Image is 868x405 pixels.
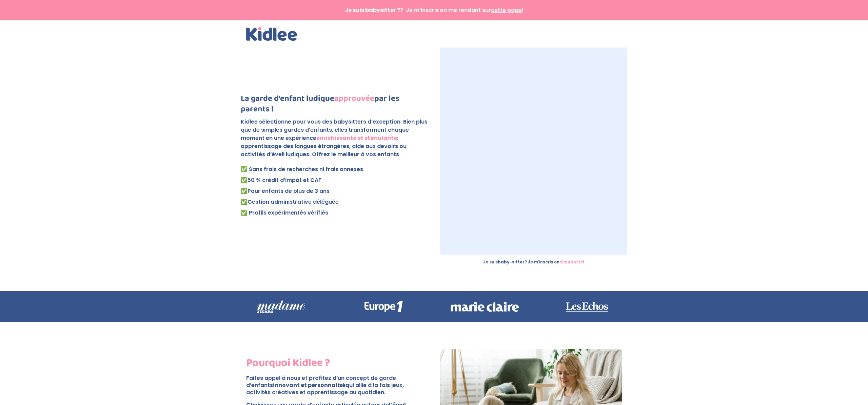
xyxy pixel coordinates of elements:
strong: innovant et personnalisé [273,381,346,389]
span: ✅ Sans frais de recherches ni frais annexes [241,165,363,173]
strong: ✅ [241,187,248,195]
span: ✅ Profils expérimentés vérifiés [241,209,328,217]
strong: approuvée [334,92,374,105]
p: ? Je m’inscris en me rendant sur ! [246,7,622,13]
h1: La garde d’enfant ludique par les parents ! [241,93,428,118]
strong: baby-sitter [498,259,525,265]
img: les echos [547,291,627,322]
strong: Je suis babysitter ? [345,6,400,14]
h2: Pourquoi Kidlee ? [246,355,428,375]
span: cette page [491,6,522,14]
img: madame-figaro [241,291,321,322]
p: Kidlee sélectionne pour vous des babysitters d’exception. Bien plus que de simples gardes d’enfan... [241,118,428,164]
img: europe 1 [343,291,423,322]
img: marie claire [445,291,525,322]
p: Je suis ? Je m’inscris en [440,260,627,264]
strong: ✅ [241,176,248,184]
iframe: formulaire-inscription-famille [440,48,627,255]
img: Kidlee - Logo [246,27,297,41]
span: ✅Gestion administrative déléguée [241,198,339,206]
strong: enrichissante et stimulante [316,134,397,142]
a: cliquant ici [559,259,584,265]
span: 50 % crédit d’impôt et CAF Pour enfants de plus de 3 ans [241,176,330,195]
p: Faites appel à nous et profitez d’un concept de garde d’enfants qui allie à la fois jeux, activit... [246,375,428,401]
